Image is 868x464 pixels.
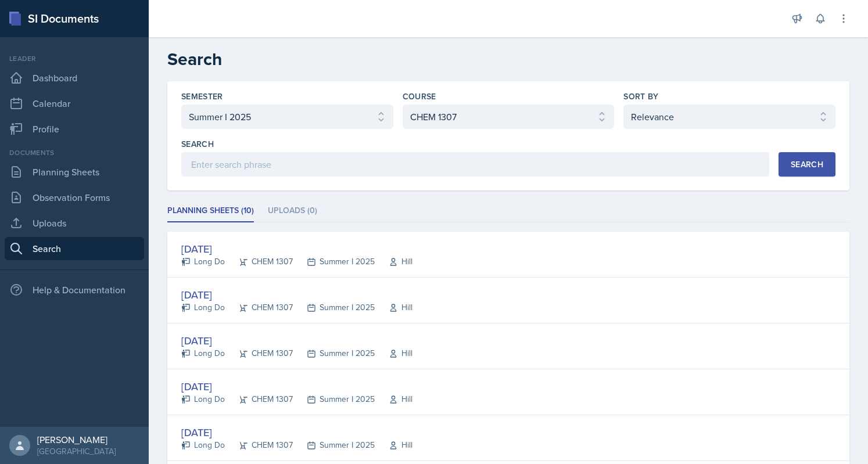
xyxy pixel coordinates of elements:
[167,200,254,222] li: Planning Sheets (10)
[5,237,144,260] a: Search
[181,301,225,314] div: Long Do
[181,138,214,150] label: Search
[225,301,293,314] div: CHEM 1307
[293,256,375,268] div: Summer I 2025
[181,333,413,348] div: [DATE]
[181,241,413,257] div: [DATE]
[375,301,413,314] div: Hill
[293,347,375,359] div: Summer I 2025
[375,393,413,405] div: Hill
[293,439,375,451] div: Summer I 2025
[779,152,835,177] button: Search
[5,92,144,115] a: Calendar
[181,393,225,405] div: Long Do
[5,66,144,89] a: Dashboard
[375,439,413,451] div: Hill
[375,256,413,268] div: Hill
[5,160,144,184] a: Planning Sheets
[225,439,293,451] div: CHEM 1307
[225,393,293,405] div: CHEM 1307
[268,200,317,222] li: Uploads (0)
[181,425,413,440] div: [DATE]
[293,393,375,405] div: Summer I 2025
[37,434,116,445] div: [PERSON_NAME]
[225,256,293,268] div: CHEM 1307
[375,347,413,359] div: Hill
[623,91,658,102] label: Sort By
[5,117,144,141] a: Profile
[5,211,144,235] a: Uploads
[167,49,849,70] h2: Search
[403,91,436,102] label: Course
[181,256,225,268] div: Long Do
[5,278,144,301] div: Help & Documentation
[5,186,144,209] a: Observation Forms
[181,91,223,102] label: Semester
[181,152,769,177] input: Enter search phrase
[5,53,144,64] div: Leader
[181,287,413,303] div: [DATE]
[37,445,116,457] div: [GEOGRAPHIC_DATA]
[293,301,375,314] div: Summer I 2025
[181,439,225,451] div: Long Do
[181,379,413,394] div: [DATE]
[5,148,144,158] div: Documents
[181,347,225,359] div: Long Do
[225,347,293,359] div: CHEM 1307
[791,160,823,169] div: Search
